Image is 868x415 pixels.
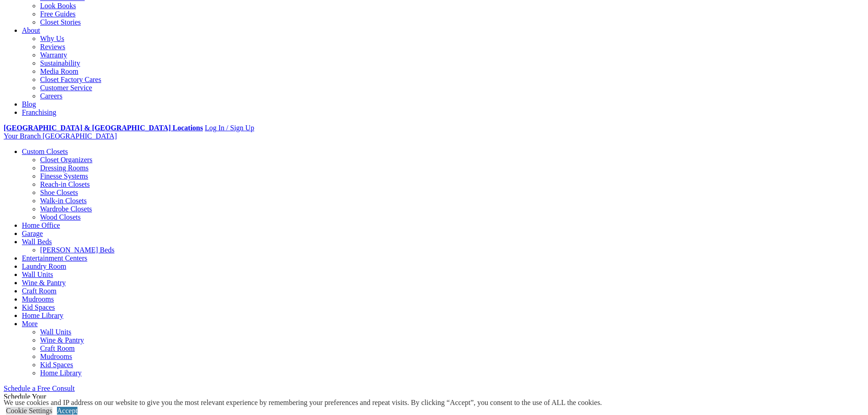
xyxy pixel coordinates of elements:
[6,407,52,415] a: Cookie Settings
[57,407,77,415] a: Accept
[40,336,84,344] a: Wine & Pantry
[4,132,117,140] a: Your Branch [GEOGRAPHIC_DATA]
[22,26,40,34] a: About
[40,67,78,75] a: Media Room
[22,262,66,270] a: Laundry Room
[22,254,87,262] a: Entertainment Centers
[40,213,81,221] a: Wood Closets
[40,369,82,377] a: Home Library
[40,353,72,360] a: Mudrooms
[22,100,36,108] a: Blog
[40,10,76,18] a: Free Guides
[4,393,79,409] span: Schedule Your
[22,108,56,116] a: Franchising
[4,124,203,132] a: [GEOGRAPHIC_DATA] & [GEOGRAPHIC_DATA] Locations
[40,59,80,67] a: Sustainability
[40,35,64,42] a: Why Us
[40,189,78,196] a: Shoe Closets
[40,51,67,59] a: Warranty
[40,164,88,172] a: Dressing Rooms
[22,148,68,155] a: Custom Closets
[22,279,66,287] a: Wine & Pantry
[22,295,54,303] a: Mudrooms
[22,312,63,319] a: Home Library
[40,18,81,26] a: Closet Stories
[22,320,38,328] a: More menu text will display only on big screen
[4,384,75,392] a: Schedule a Free Consult (opens a dropdown menu)
[22,303,55,311] a: Kid Spaces
[40,328,71,336] a: Wall Units
[4,399,602,407] div: We use cookies and IP address on our website to give you the most relevant experience by remember...
[40,180,90,188] a: Reach-in Closets
[40,92,62,100] a: Careers
[40,361,73,369] a: Kid Spaces
[40,246,114,254] a: [PERSON_NAME] Beds
[40,43,65,51] a: Reviews
[40,156,92,164] a: Closet Organizers
[205,124,254,132] a: Log In / Sign Up
[22,287,56,295] a: Craft Room
[22,221,60,229] a: Home Office
[4,132,41,140] span: Your Branch
[42,132,117,140] span: [GEOGRAPHIC_DATA]
[40,197,87,205] a: Walk-in Closets
[40,172,88,180] a: Finesse Systems
[40,205,92,213] a: Wardrobe Closets
[40,344,75,352] a: Craft Room
[22,271,53,278] a: Wall Units
[40,2,76,10] a: Look Books
[40,84,92,92] a: Customer Service
[22,238,52,246] a: Wall Beds
[22,230,43,237] a: Garage
[40,76,101,83] a: Closet Factory Cares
